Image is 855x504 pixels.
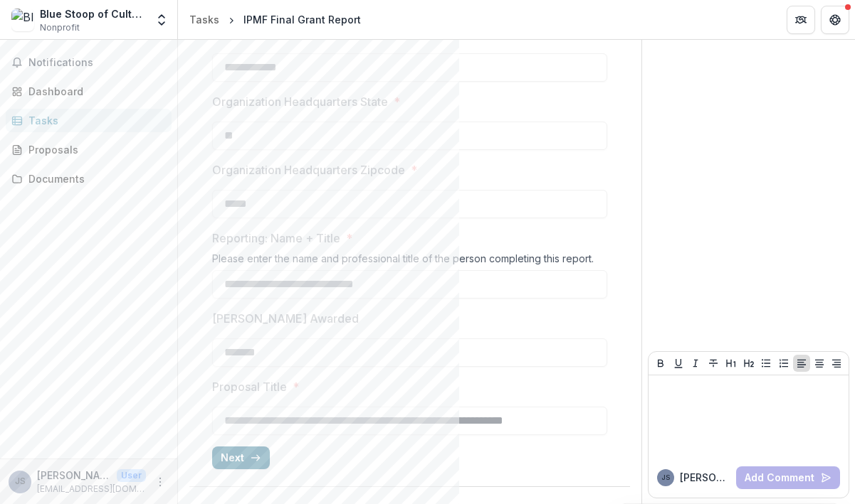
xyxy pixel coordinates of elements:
[793,355,810,372] button: Align Left
[152,473,169,490] button: More
[189,12,219,27] div: Tasks
[37,483,146,495] p: [EMAIL_ADDRESS][DOMAIN_NAME]
[184,9,367,30] nav: breadcrumb
[152,6,172,34] button: Open entity switcher
[15,477,26,486] div: Julian Shendelman
[212,230,340,247] p: Reporting: Name + Title
[212,378,287,395] p: Proposal Title
[757,355,775,372] button: Bullet List
[117,469,146,482] p: User
[243,12,361,27] div: IPMF Final Grant Report
[40,21,80,34] span: Nonprofit
[6,80,172,103] a: Dashboard
[184,9,225,30] a: Tasks
[6,109,172,132] a: Tasks
[212,161,405,178] p: Organization Headquarters Zipcode
[40,6,146,21] div: Blue Stoop of CultureTrust [GEOGRAPHIC_DATA]
[775,355,792,372] button: Ordered List
[787,6,815,34] button: Partners
[212,310,359,327] p: [PERSON_NAME] Awarded
[28,84,160,99] div: Dashboard
[212,93,388,110] p: Organization Headquarters State
[212,252,607,270] div: Please enter the name and professional title of the person completing this report.
[821,6,849,34] button: Get Help
[828,355,845,372] button: Align Right
[723,355,740,372] button: Heading 1
[6,51,172,74] button: Notifications
[212,446,270,469] button: Next
[28,113,160,128] div: Tasks
[687,355,704,372] button: Italicize
[680,470,730,485] p: [PERSON_NAME]
[28,57,166,69] span: Notifications
[705,355,722,372] button: Strike
[661,474,670,481] div: Julian Shendelman
[6,167,172,191] a: Documents
[28,142,160,157] div: Proposals
[652,355,669,372] button: Bold
[740,355,757,372] button: Heading 2
[670,355,687,372] button: Underline
[37,468,111,483] p: [PERSON_NAME]
[811,355,828,372] button: Align Center
[736,466,840,489] button: Add Comment
[28,171,160,186] div: Documents
[6,138,172,161] a: Proposals
[11,9,34,31] img: Blue Stoop of CultureTrust Greater Philadelphia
